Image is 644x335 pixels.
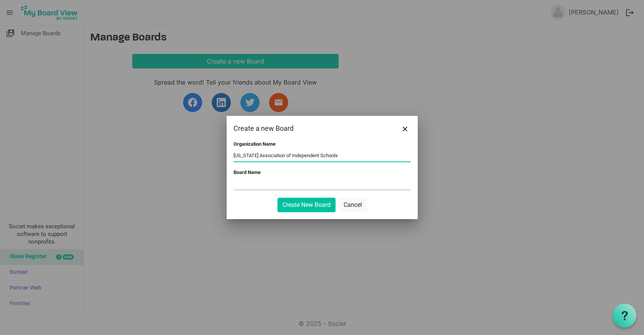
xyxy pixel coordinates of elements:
label: Organization Name [234,141,276,147]
div: Create a new Board [234,123,375,134]
label: Board Name [234,169,261,175]
button: Create New Board [277,198,336,212]
button: Cancel [339,198,367,212]
button: Close [399,123,411,134]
